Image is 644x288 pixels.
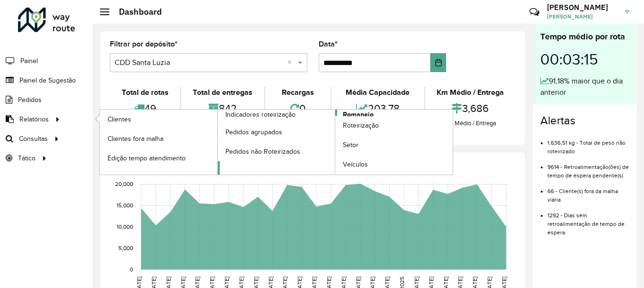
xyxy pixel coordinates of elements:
a: Pedidos não Roteirizados [218,142,335,161]
span: Painel de Sugestão [19,75,76,85]
a: Veículos [335,155,453,174]
span: Pedidos [18,95,42,105]
span: Roteirização [343,121,379,130]
div: Total de rotas [112,87,178,98]
h3: [PERSON_NAME] [547,3,618,12]
li: 1.636,51 kg - Total de peso não roteirizado [547,131,629,156]
label: Data [319,38,338,50]
span: Clientes fora malha [107,134,163,144]
div: 842 [183,98,261,119]
span: Consultas [19,134,48,144]
div: Km Médio / Entrega [428,119,513,128]
div: Recargas [268,87,328,98]
button: Choose Date [430,53,446,72]
span: Painel [20,56,38,66]
span: Setor [343,140,358,150]
div: Tempo médio por rota [540,30,629,43]
div: 00:03:15 [540,43,629,75]
div: Total de entregas [183,87,261,98]
div: 0 [268,98,328,119]
div: 49 [112,98,178,119]
a: Roteirização [335,116,453,135]
a: Clientes fora malha [100,129,217,148]
span: Relatórios [19,114,49,124]
text: 5,000 [118,245,133,251]
span: Veículos [343,159,368,169]
div: 3,686 [428,98,513,119]
span: Clientes [107,114,131,124]
span: Pedidos agrupados [225,127,282,137]
text: 10,000 [116,223,133,230]
span: Tático [18,153,36,163]
span: Pedidos não Roteirizados [225,147,300,157]
div: 91,18% maior que o dia anterior [540,75,629,98]
span: Edição tempo atendimento [107,153,186,163]
text: 15,000 [116,202,133,208]
label: Filtrar por depósito [110,38,178,50]
div: 203,78 [334,98,421,119]
div: Km Médio / Entrega [428,87,513,98]
a: Romaneio [218,110,453,175]
h2: Dashboard [109,7,162,17]
text: 0 [130,266,133,272]
div: Média Capacidade [334,87,421,98]
a: Edição tempo atendimento [100,149,217,167]
text: 20,000 [115,181,133,187]
li: 1292 - Dias sem retroalimentação de tempo de espera [547,204,629,237]
a: Pedidos agrupados [218,122,335,141]
li: 9614 - Retroalimentação(ões) de tempo de espera pendente(s) [547,156,629,180]
li: 66 - Cliente(s) fora da malha viária [547,180,629,204]
h4: Alertas [540,114,629,128]
span: Indicadores roteirização [225,110,295,120]
span: Clear all [287,57,295,68]
a: Setor [335,136,453,155]
a: Clientes [100,110,217,129]
a: Contato Rápido [524,2,545,22]
span: [PERSON_NAME] [547,12,618,21]
a: Indicadores roteirização [100,110,335,175]
span: Romaneio [343,110,374,120]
